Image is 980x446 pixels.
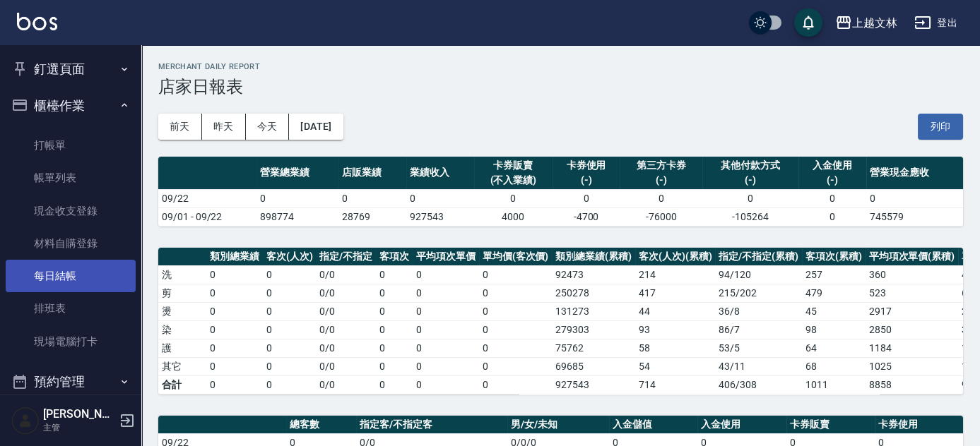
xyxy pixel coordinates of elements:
[206,248,263,266] th: 類別總業績
[202,114,246,140] button: 昨天
[556,158,617,173] div: 卡券使用
[158,339,206,357] td: 護
[479,375,553,394] td: 0
[552,265,635,284] td: 92473
[875,416,963,434] th: 卡券使用
[6,227,136,260] a: 材料自購登錄
[552,320,635,339] td: 279303
[206,284,263,302] td: 0
[715,265,802,284] td: 94 / 120
[802,357,866,375] td: 68
[635,339,716,357] td: 58
[6,162,136,194] a: 帳單列表
[474,207,552,226] td: 4000
[6,363,136,400] button: 預約管理
[507,416,609,434] th: 男/女/未知
[715,248,802,266] th: 指定/不指定(累積)
[316,284,376,302] td: 0 / 0
[263,284,317,302] td: 0
[866,320,959,339] td: 2850
[866,265,959,284] td: 360
[406,207,474,226] td: 927543
[866,339,959,357] td: 1184
[338,207,406,226] td: 28769
[866,207,963,226] td: 745579
[413,284,479,302] td: 0
[794,8,822,37] button: save
[263,320,317,339] td: 0
[413,375,479,394] td: 0
[17,13,57,30] img: Logo
[206,320,263,339] td: 0
[43,407,115,421] h5: [PERSON_NAME]
[206,302,263,320] td: 0
[376,357,413,375] td: 0
[376,284,413,302] td: 0
[158,77,963,97] h3: 店家日報表
[802,173,863,188] div: (-)
[697,416,786,434] th: 入金使用
[6,129,136,162] a: 打帳單
[338,157,406,190] th: 店販業績
[802,339,866,357] td: 64
[552,248,635,266] th: 類別總業績(累積)
[316,302,376,320] td: 0 / 0
[316,320,376,339] td: 0 / 0
[158,157,963,227] table: a dense table
[316,265,376,284] td: 0 / 0
[479,265,553,284] td: 0
[866,157,963,190] th: 營業現金應收
[715,357,802,375] td: 43 / 11
[263,339,317,357] td: 0
[552,284,635,302] td: 250278
[206,339,263,357] td: 0
[802,320,866,339] td: 98
[256,189,338,207] td: 0
[702,189,799,207] td: 0
[478,158,548,173] div: 卡券販賣
[413,302,479,320] td: 0
[798,207,866,226] td: 0
[802,302,866,320] td: 45
[635,265,716,284] td: 214
[918,114,963,140] button: 列印
[6,195,136,227] a: 現金收支登錄
[635,248,716,266] th: 客次(人次)(累積)
[406,189,474,207] td: 0
[316,375,376,394] td: 0/0
[866,375,959,394] td: 8858
[866,284,959,302] td: 523
[852,14,897,32] div: 上越文林
[866,189,963,207] td: 0
[802,248,866,266] th: 客項次(累積)
[702,207,799,226] td: -105264
[263,302,317,320] td: 0
[246,114,290,140] button: 今天
[479,357,553,375] td: 0
[158,302,206,320] td: 燙
[552,375,635,394] td: 927543
[798,189,866,207] td: 0
[623,173,698,188] div: (-)
[474,189,552,207] td: 0
[802,265,866,284] td: 257
[376,265,413,284] td: 0
[706,158,796,173] div: 其他付款方式
[715,339,802,357] td: 53 / 5
[6,292,136,325] a: 排班表
[479,248,553,266] th: 單均價(客次價)
[479,284,553,302] td: 0
[158,62,963,71] h2: Merchant Daily Report
[376,320,413,339] td: 0
[376,302,413,320] td: 0
[316,339,376,357] td: 0 / 0
[406,157,474,190] th: 業績收入
[479,339,553,357] td: 0
[158,265,206,284] td: 洗
[635,320,716,339] td: 93
[635,302,716,320] td: 44
[556,173,617,188] div: (-)
[553,207,620,226] td: -4700
[6,88,136,124] button: 櫃檯作業
[635,357,716,375] td: 54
